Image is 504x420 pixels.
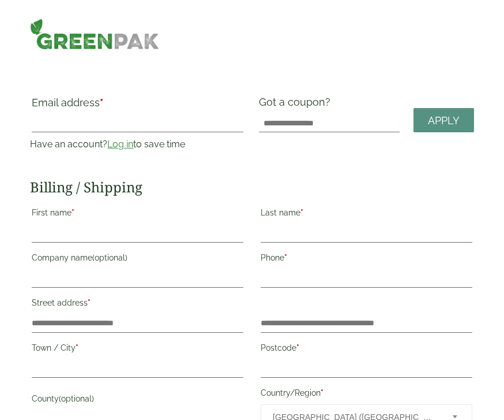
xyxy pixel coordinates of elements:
[100,96,103,109] abbr: required
[32,340,243,359] label: Town / City
[428,114,460,127] span: Apply
[76,343,78,352] abbr: required
[92,253,127,262] span: (optional)
[32,98,243,114] label: Email address
[32,295,243,314] label: Street address
[261,205,472,224] label: Last name
[261,250,472,269] label: Phone
[284,253,287,262] abbr: required
[261,340,472,359] label: Postcode
[30,18,159,50] img: GreenPak Supplies
[32,205,243,224] label: First name
[300,208,303,217] abbr: required
[413,108,474,133] a: Apply
[30,137,245,151] p: Have an account? to save time
[59,394,94,403] span: (optional)
[32,391,243,410] label: County
[30,179,473,196] h2: Billing / Shipping
[72,208,74,217] abbr: required
[296,343,299,352] abbr: required
[321,388,324,397] abbr: required
[107,139,133,150] a: Log in
[88,298,91,307] abbr: required
[259,96,335,114] label: Got a coupon?
[261,385,472,404] label: Country/Region
[32,250,243,269] label: Company name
